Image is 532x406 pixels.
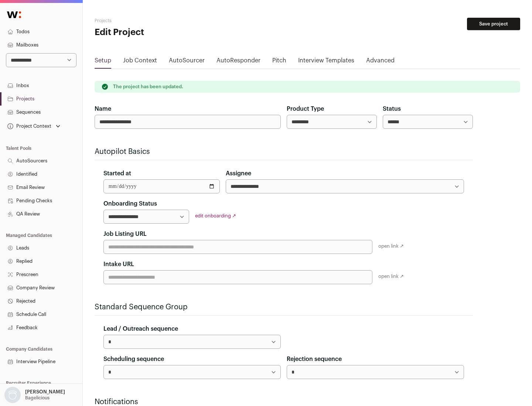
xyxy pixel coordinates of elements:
p: Bagelicious [25,395,50,401]
a: Interview Templates [298,56,354,68]
p: The project has been updated. [113,84,183,90]
label: Product Type [287,104,324,113]
a: Setup [95,56,111,68]
label: Started at [103,169,131,178]
a: edit onboarding ↗ [195,213,236,218]
a: AutoResponder [216,56,260,68]
label: Name [95,104,111,113]
p: [PERSON_NAME] [25,389,65,395]
a: Job Context [123,56,157,68]
h2: Standard Sequence Group [95,302,473,312]
a: AutoSourcer [169,56,205,68]
a: Pitch [272,56,286,68]
label: Rejection sequence [287,355,342,364]
label: Job Listing URL [103,230,147,238]
h2: Autopilot Basics [95,147,473,157]
div: Project Context [6,123,51,129]
label: Onboarding Status [103,199,157,208]
h2: Projects [95,18,236,24]
label: Lead / Outreach sequence [103,324,178,333]
img: nopic.png [4,387,21,403]
label: Scheduling sequence [103,355,164,364]
h1: Edit Project [95,27,236,38]
img: Wellfound [3,7,25,22]
label: Status [383,104,401,113]
button: Save project [467,18,520,30]
button: Open dropdown [3,387,66,403]
a: Advanced [366,56,395,68]
label: Intake URL [103,260,134,269]
button: Open dropdown [6,121,62,131]
label: Assignee [226,169,251,178]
